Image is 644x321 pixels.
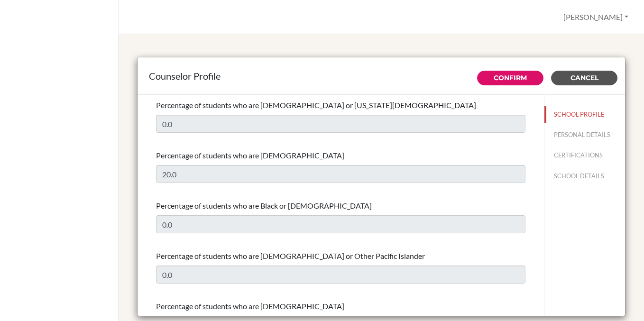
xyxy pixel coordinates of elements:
[156,302,344,311] span: Percentage of students who are [DEMOGRAPHIC_DATA]
[559,8,633,26] button: [PERSON_NAME]
[156,151,344,160] span: Percentage of students who are [DEMOGRAPHIC_DATA]
[156,201,372,210] span: Percentage of students who are Black or [DEMOGRAPHIC_DATA]
[156,251,425,260] span: Percentage of students who are [DEMOGRAPHIC_DATA] or Other Pacific Islander
[544,106,625,123] button: SCHOOL PROFILE
[149,69,614,83] div: Counselor Profile
[544,147,625,164] button: CERTIFICATIONS
[544,168,625,184] button: SCHOOL DETAILS
[156,101,476,110] span: Percentage of students who are [DEMOGRAPHIC_DATA] or [US_STATE][DEMOGRAPHIC_DATA]
[544,127,625,143] button: PERSONAL DETAILS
